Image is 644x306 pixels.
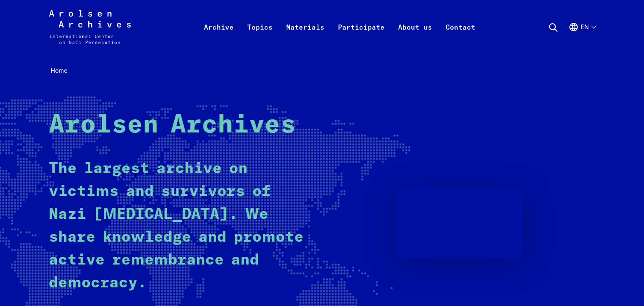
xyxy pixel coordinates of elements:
[49,113,296,138] strong: Arolsen Archives
[240,20,279,54] a: Topics
[50,66,67,74] span: Home
[569,22,595,52] button: English, language selection
[49,64,595,77] nav: Breadcrumb
[331,20,391,54] a: Participate
[197,20,240,54] a: Archive
[391,20,439,54] a: About us
[49,157,307,295] p: The largest archive on victims and survivors of Nazi [MEDICAL_DATA]. We share knowledge and promo...
[439,20,482,54] a: Contact
[197,10,482,44] nav: Primary
[279,20,331,54] a: Materials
